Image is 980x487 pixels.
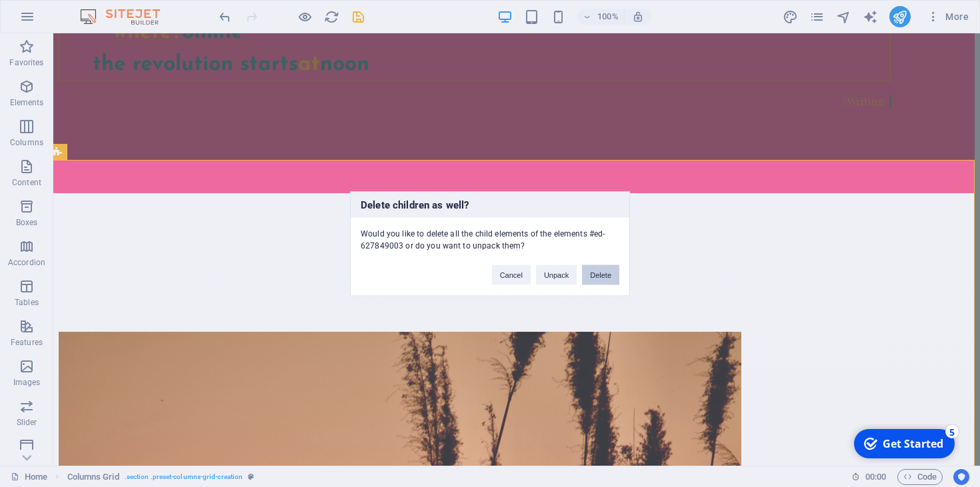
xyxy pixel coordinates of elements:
[351,192,629,217] h3: Delete children as well?
[536,264,577,284] button: Unpack
[7,5,108,35] div: Get Started 5 items remaining, 0% complete
[351,217,629,251] div: Would you like to delete all the child elements of the elements #ed-627849003 or do you want to u...
[99,1,112,15] div: 5
[492,264,531,284] button: Cancel
[790,61,794,75] i: 
[36,13,97,27] div: Get Started
[582,264,619,284] button: Delete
